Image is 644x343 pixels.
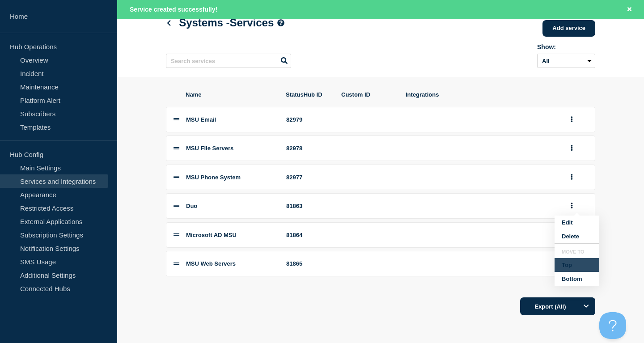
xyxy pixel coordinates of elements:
[286,145,331,152] div: 82978
[555,216,599,229] button: Edit
[186,203,197,209] span: Duo
[555,249,599,258] li: Move to
[186,174,241,181] span: MSU Phone System
[286,260,331,267] div: 81865
[166,54,291,68] input: Search services
[406,91,556,98] span: Integrations
[286,116,331,123] div: 82979
[186,232,237,238] span: Microsoft AD MSU
[555,272,599,286] button: Bottom
[566,141,577,155] button: group actions
[130,6,217,13] span: Service created successfully!
[624,4,635,15] button: Close banner
[599,312,626,339] iframe: Help Scout Beacon - Open
[286,91,330,98] span: StatusHub ID
[186,260,236,267] span: MSU Web Servers
[341,91,395,98] span: Custom ID
[537,54,595,68] select: Archived
[286,232,331,238] div: 81864
[286,174,331,181] div: 82977
[186,116,216,123] span: MSU Email
[577,297,595,315] button: Options
[286,203,331,209] div: 81863
[555,258,599,272] button: Top
[566,199,577,213] button: group actions
[566,170,577,184] button: group actions
[186,145,233,152] span: MSU File Servers
[186,91,275,98] span: Name
[537,43,595,51] div: Show:
[555,229,599,243] button: Delete
[566,113,577,127] button: group actions
[520,297,595,315] button: Export (All)
[542,20,595,37] a: Add service
[166,17,284,29] h1: Systems - Services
